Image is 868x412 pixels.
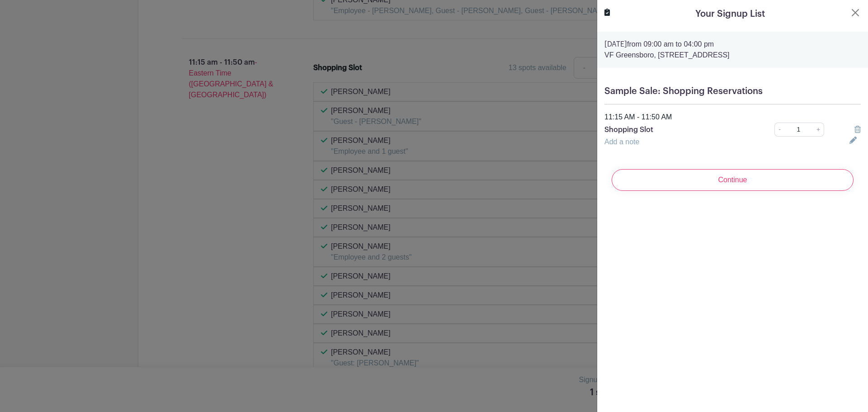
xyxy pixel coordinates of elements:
[774,123,784,137] a: -
[612,169,854,191] input: Continue
[695,7,765,21] h5: Your Signup List
[599,112,866,123] div: 11:15 AM - 11:50 AM
[604,39,861,50] p: from 09:00 am to 04:00 pm
[604,50,861,61] p: VF Greensboro, [STREET_ADDRESS]
[850,7,861,18] button: Close
[813,123,824,137] a: +
[604,86,861,97] h5: Sample Sale: Shopping Reservations
[604,138,639,146] a: Add a note
[604,41,627,48] strong: [DATE]
[604,124,750,135] p: Shopping Slot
